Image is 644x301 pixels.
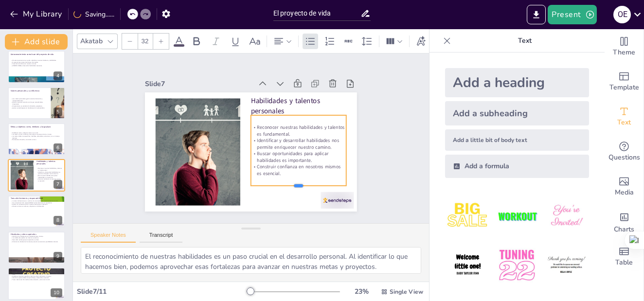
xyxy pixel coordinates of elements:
span: Template [609,82,639,93]
p: Establecer objetivos específicos permite enfocar esfuerzos y recursos. [11,275,62,277]
button: Present [548,5,596,24]
p: Reconocer nuestras habilidades y talentos es fundamental. [36,168,62,171]
div: Slide 7 / 11 [77,287,247,296]
button: Speaker Notes [81,232,136,243]
div: Add a little bit of body text [445,129,589,151]
div: Add charts and graphs [605,204,644,239]
span: Questions [608,152,640,163]
p: Proporcionan un sentido de identidad y propósito. [11,105,50,107]
div: 10 [51,288,62,297]
p: Identificar y desarrollar habilidades nos permite enriquecer nuestro camino. [251,137,346,150]
p: Enfrentar los obstáculos de manera proactiva aumenta las posibilidades de éxito. [11,241,62,243]
p: Ser conscientes de la responsabilidad en las decisiones es importante. [11,202,62,204]
p: Construir confianza en nosotros mismos es esencial. [36,178,62,182]
p: Autoconocimiento como base del proyecto de vida [11,53,62,56]
div: Slide 7 [145,79,252,89]
p: Proyecto de vida académico y profesional [11,269,62,272]
p: Mantenerse enfocado y motivado es clave. [11,139,62,141]
p: Fomenta la confianza en nosotros mismos. [11,63,62,65]
div: 9 [8,231,65,264]
input: Insert title [273,6,361,20]
p: Metas y objetivos: corto, mediano y largo plazo [11,125,62,128]
div: 10 [8,267,65,300]
p: Identificar y desarrollar habilidades nos permite enriquecer nuestro camino. [36,171,62,175]
div: Add a subheading [445,101,589,125]
p: Identificar oportunidades de aprendizaje y desarrollo es esencial. [11,277,62,279]
p: Tomar decisiones informadas sobre educación y carrera es crucial. [11,279,62,281]
p: [PERSON_NAME] a desarrollar habilidades necesarias. [11,65,62,67]
div: Add images, graphics, shapes or video [605,169,644,204]
div: Change the overall theme [605,29,644,64]
div: O E [613,6,631,23]
div: Text effects [413,34,428,49]
p: Un proyecto de vida académico y profesional bien definido ayuda a trazar un camino claro. [11,271,62,275]
p: El autoconocimiento nos ayuda a identificar nuestras fortalezas y debilidades. [11,60,62,62]
button: O E [613,5,631,24]
img: 3.jpeg [544,194,589,239]
div: Add a formula [445,155,589,178]
p: Evaluar las consecuencias de nuestras decisiones es necesario. [11,204,62,206]
p: Buscar oportunidades para aplicar habilidades es importante. [251,150,346,163]
p: Buscar oportunidades para aplicar habilidades es importante. [36,175,62,178]
p: Es esencial para tomar decisiones informadas. [11,61,62,63]
div: 7 [54,180,62,189]
p: La toma de decisiones es crucial en la construcción de nuestro proyecto de vida. [11,200,62,202]
p: Toma de decisiones y responsabilidad [11,196,62,199]
span: Charts [614,224,634,235]
div: Add a heading [445,68,589,97]
img: 1.jpeg [445,194,490,239]
button: Add slide [5,34,68,50]
p: Habilidades y talentos personales [36,160,62,165]
div: 4 [8,51,65,83]
div: 6 [8,123,65,155]
div: 8 [8,195,65,228]
div: 6 [54,143,62,152]
p: Valores personales y su influencia [11,89,48,92]
div: 8 [54,216,62,225]
img: 6.jpeg [544,243,589,288]
div: 5 [8,87,65,119]
textarea: El reconocimiento de nuestras habilidades es un paso crucial en el desarrollo personal. Al identi... [81,247,421,274]
p: Reconocer nuestras habilidades y talentos es fundamental. [251,124,346,137]
span: Media [615,187,634,198]
p: Establecer metas y objetivos claros es crucial. [11,132,62,134]
div: 7 [8,159,65,191]
p: Identificar los obstáculos es fundamental para el éxito. [11,235,62,237]
div: 5 [54,107,62,116]
div: Get real-time input from your audience [605,134,644,169]
div: 23 % [350,287,373,296]
p: Alinean nuestras acciones con lo que consideramos importante. [11,101,50,105]
p: Obstáculos y cómo superarlos [11,233,62,236]
div: Saving...... [73,10,114,19]
p: Las metas deben ser específicas, medibles, alcanzables, relevantes y con un tiempo definido. [11,135,62,139]
p: Desarrollar estrategias para superarlos es clave. [11,239,62,241]
span: Text [617,117,631,128]
div: Add ready made slides [605,64,644,99]
p: Los valores personales guían nuestras decisiones y comportamientos. [11,98,50,102]
p: Alinear acciones con valores y objetivos es fundamental. [11,205,62,207]
span: Theme [613,47,635,58]
p: Las metas a corto, mediano y largo plazo nos proporcionan un mapa. [11,134,62,136]
div: Column Count [383,34,405,49]
button: Export to PowerPoint [527,5,546,24]
p: Los obstáculos pueden ser internos o externos. [11,237,62,239]
button: My Library [7,6,66,22]
div: 4 [54,71,62,80]
div: Akatab [78,35,105,48]
span: Table [615,257,633,268]
div: Add a table [605,239,644,274]
p: Actúan como brújulas en momentos de incertidumbre. [11,107,50,109]
img: 4.jpeg [445,243,490,288]
img: 2.jpeg [494,194,539,239]
button: Transcript [140,232,183,243]
div: Add text boxes [605,99,644,134]
p: Text [455,29,595,53]
div: 9 [54,252,62,261]
p: Habilidades y talentos personales [251,96,346,116]
p: Construir confianza en nosotros mismos es esencial. [251,163,346,177]
span: Single View [390,288,423,296]
img: 5.jpeg [494,243,539,288]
